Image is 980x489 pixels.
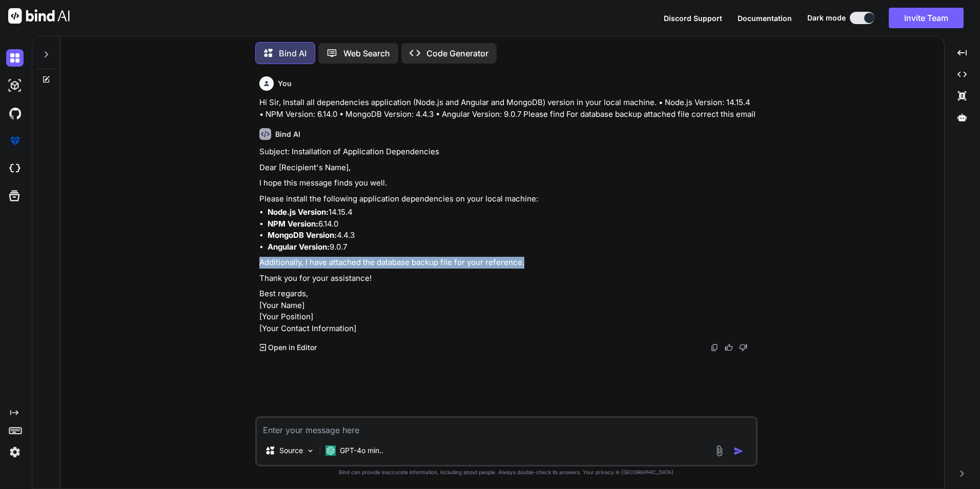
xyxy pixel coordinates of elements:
p: Bind AI [279,47,307,59]
strong: Node.js Version: [268,207,329,217]
span: Dark mode [807,13,846,23]
li: 6.14.0 [268,218,756,230]
img: settings [6,443,24,461]
img: premium [6,132,24,150]
button: Documentation [738,13,792,24]
img: dislike [739,343,747,352]
img: icon [733,446,744,456]
img: cloudideIcon [6,160,24,177]
li: 14.15.4 [268,207,756,218]
h6: You [278,78,292,89]
span: Documentation [738,14,792,23]
strong: NPM Version: [268,219,318,229]
p: GPT-4o min.. [340,445,383,456]
h6: Bind AI [275,129,300,139]
p: Open in Editor [268,342,317,353]
img: Pick Models [306,446,315,455]
img: copy [710,343,719,352]
img: GPT-4o mini [325,445,336,456]
img: githubDark [6,105,24,122]
p: Web Search [343,47,390,59]
strong: Angular Version: [268,242,330,252]
p: Bind can provide inaccurate information, including about people. Always double-check its answers.... [255,468,758,476]
img: attachment [713,445,725,457]
img: like [725,343,733,352]
button: Discord Support [664,13,722,24]
img: darkAi-studio [6,77,24,94]
img: darkChat [6,49,24,67]
strong: MongoDB Version: [268,230,337,240]
p: Dear [Recipient's Name], [259,162,756,174]
p: Best regards, [Your Name] [Your Position] [Your Contact Information] [259,288,756,334]
p: Subject: Installation of Application Dependencies [259,146,756,158]
p: I hope this message finds you well. [259,177,756,189]
p: Code Generator [426,47,488,59]
p: Source [279,445,303,456]
li: 9.0.7 [268,241,756,253]
p: Thank you for your assistance! [259,273,756,284]
img: Bind AI [8,8,70,24]
p: Please install the following application dependencies on your local machine: [259,193,756,205]
p: Hi Sir, Install all dependencies application (Node.js and Angular and MongoDB) version in your lo... [259,97,756,120]
span: Discord Support [664,14,722,23]
p: Additionally, I have attached the database backup file for your reference. [259,257,756,269]
li: 4.4.3 [268,230,756,241]
button: Invite Team [889,8,964,28]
